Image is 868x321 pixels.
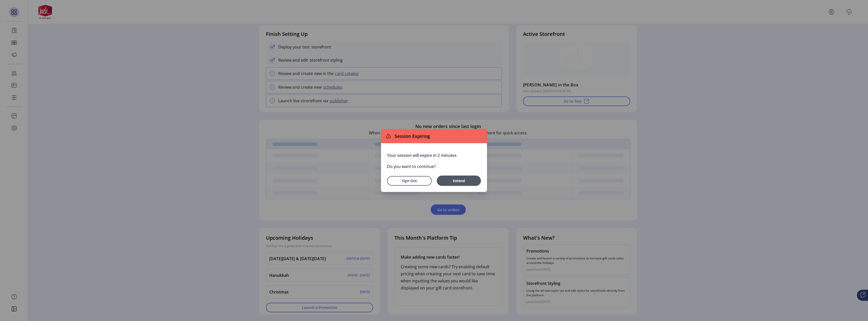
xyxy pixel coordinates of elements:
span: Session Expiring [393,133,430,140]
span: Sign Out [394,178,425,183]
p: Do you want to continue? [387,163,481,169]
span: Extend [439,178,478,183]
button: Sign Out [387,176,432,186]
button: Extend [437,176,481,186]
p: Your session will expire in 2 minutes. [387,152,481,158]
